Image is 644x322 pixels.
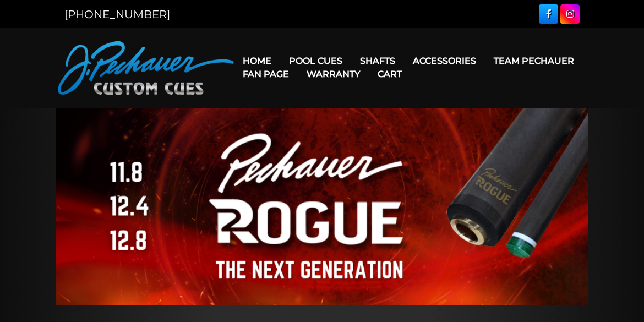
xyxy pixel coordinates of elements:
[64,8,170,21] a: [PHONE_NUMBER]
[234,47,280,75] a: Home
[234,60,298,88] a: Fan Page
[369,60,411,88] a: Cart
[298,60,369,88] a: Warranty
[58,41,234,95] img: Pechauer Custom Cues
[485,47,583,75] a: Team Pechauer
[280,47,351,75] a: Pool Cues
[351,47,404,75] a: Shafts
[404,47,485,75] a: Accessories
